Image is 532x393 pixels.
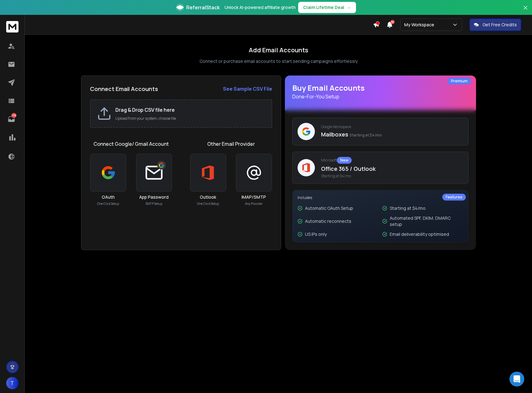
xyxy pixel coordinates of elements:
h3: Outlook [200,194,216,200]
h3: OAuth [102,194,115,200]
p: Unlock AI-powered affiliate growth [225,4,296,11]
p: Upload from your system, choose file [115,116,265,121]
button: T [6,377,19,389]
span: Starting at $4/mo [350,132,382,138]
span: ReferralStack [186,4,220,11]
div: Open Intercom Messenger [509,372,524,387]
p: Connect or purchase email accounts to start sending campaigns effortlessly [199,58,358,64]
p: Done-For-You Setup [292,93,469,100]
button: Get Free Credits [470,19,521,31]
div: Features [442,194,466,201]
p: Get Free Credits [483,22,517,28]
p: SMTP Setup [146,201,162,206]
p: Mailboxes [321,130,463,139]
p: US IPs only [305,231,327,237]
p: Email deliverability optimised [390,231,449,237]
p: One Click Setup [197,201,219,206]
button: Claim Lifetime Deal→ [298,2,356,13]
h2: Connect Email Accounts [90,84,158,93]
h2: Drag & Drop CSV file here [115,106,265,114]
h3: App Password [139,194,169,200]
h3: IMAP/SMTP [242,194,266,200]
span: Starting at $4/mo [321,174,463,179]
button: Close banner [521,4,530,19]
p: Automatic reconnects [305,218,351,224]
p: Includes [298,195,463,200]
h1: Connect Google/ Gmail Account [93,140,169,148]
span: → [347,4,351,11]
h1: Buy Email Accounts [292,83,469,100]
p: Microsoft [321,157,463,164]
div: New [337,157,352,164]
p: Any Provider [245,201,263,206]
div: Premium [448,78,471,84]
p: One Click Setup [97,201,119,206]
p: Office 365 / Outlook [321,164,463,173]
p: 1718 [11,113,16,118]
p: Google Workspace [321,124,463,129]
p: Automatic OAuth Setup [305,205,353,211]
p: Automated SPF, DKIM, DMARC setup [390,215,463,227]
h1: Add Email Accounts [249,46,308,54]
p: Starting at $4/mo [390,205,426,211]
h1: Other Email Provider [207,140,255,148]
a: See Sample CSV File [223,85,272,93]
span: 50 [390,20,395,24]
p: My Workspace [404,22,437,28]
a: 1718 [5,113,18,125]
